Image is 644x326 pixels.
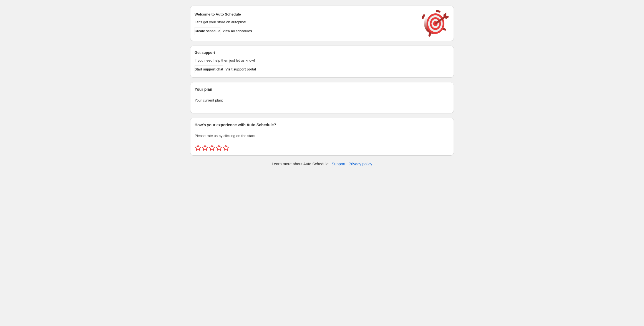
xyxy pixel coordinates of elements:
p: Your current plan: [195,98,449,103]
p: If you need help then just let us know! [195,58,416,63]
a: Start support chat [195,65,223,73]
button: Create schedule [195,27,220,35]
p: Learn more about Auto Schedule | | [272,161,372,167]
a: Visit support portal [225,65,256,73]
h2: How's your experience with Auto Schedule? [195,122,449,128]
button: View all schedules [223,27,252,35]
p: Please rate us by clicking on the stars [195,133,449,139]
a: Support [332,162,345,166]
h2: Your plan [195,87,449,92]
p: Let's get your store on autopilot! [195,19,416,25]
span: Visit support portal [225,67,256,72]
span: Create schedule [195,29,220,33]
span: View all schedules [223,29,252,33]
a: Privacy policy [349,162,373,166]
h2: Welcome to Auto Schedule [195,12,416,17]
span: Start support chat [195,67,223,72]
h2: Get support [195,50,416,55]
